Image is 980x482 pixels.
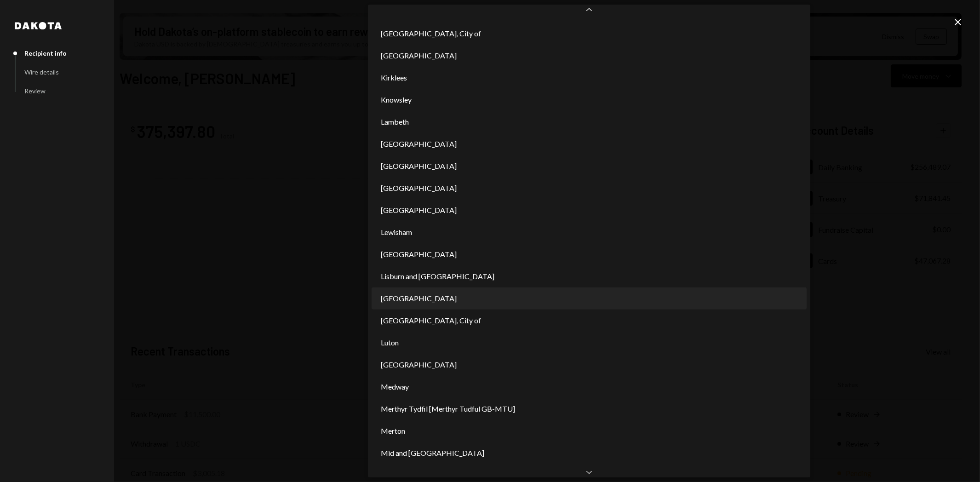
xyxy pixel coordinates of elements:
span: [GEOGRAPHIC_DATA] [381,161,457,172]
span: [GEOGRAPHIC_DATA] [381,249,457,260]
span: Lambeth [381,116,409,127]
span: Merthyr Tydfil [Merthyr Tudful GB-MTU] [381,403,515,414]
span: [GEOGRAPHIC_DATA] [381,50,457,61]
span: Knowsley [381,94,412,105]
span: [GEOGRAPHIC_DATA] [381,183,457,194]
span: Lisburn and [GEOGRAPHIC_DATA] [381,271,494,282]
span: Mid and [GEOGRAPHIC_DATA] [381,448,484,459]
span: [GEOGRAPHIC_DATA], City of [381,28,481,39]
span: [GEOGRAPHIC_DATA] [381,205,457,216]
span: Medway [381,381,409,392]
span: Lewisham [381,227,412,238]
span: [GEOGRAPHIC_DATA] [381,293,457,304]
span: Luton [381,337,399,348]
span: Kirklees [381,72,407,83]
span: [GEOGRAPHIC_DATA], City of [381,315,481,326]
div: Recipient info [24,49,67,57]
div: Review [24,87,46,95]
span: [GEOGRAPHIC_DATA] [381,359,457,370]
span: [GEOGRAPHIC_DATA] [381,138,457,149]
span: Merton [381,425,405,436]
div: Wire details [24,68,59,76]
